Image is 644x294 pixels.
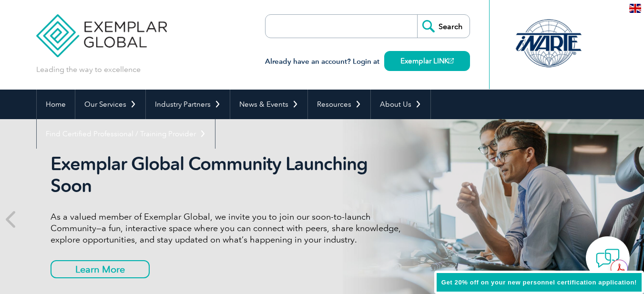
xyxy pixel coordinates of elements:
[75,90,145,119] a: Our Services
[449,58,454,63] img: open_square.png
[384,51,470,71] a: Exemplar LINK
[371,90,430,119] a: About Us
[51,260,150,278] a: Learn More
[441,279,637,286] span: Get 20% off on your new personnel certification application!
[37,119,215,149] a: Find Certified Professional / Training Provider
[417,15,470,38] input: Search
[265,56,470,68] h3: Already have an account? Login at
[230,90,307,119] a: News & Events
[146,90,230,119] a: Industry Partners
[36,64,141,75] p: Leading the way to excellence
[596,246,620,270] img: contact-chat.png
[629,4,641,13] img: en
[308,90,370,119] a: Resources
[37,90,75,119] a: Home
[51,211,408,245] p: As a valued member of Exemplar Global, we invite you to join our soon-to-launch Community—a fun, ...
[51,153,408,197] h2: Exemplar Global Community Launching Soon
